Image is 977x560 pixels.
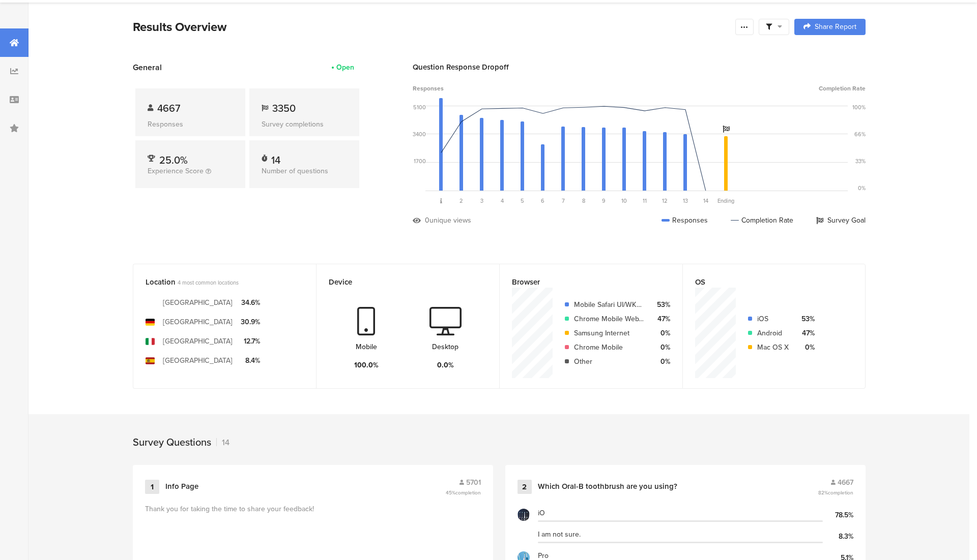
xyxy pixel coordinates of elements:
div: 100.0% [354,360,379,370]
div: 0% [652,328,670,338]
div: 0 [425,215,429,226]
div: Completion Rate [731,215,793,226]
span: 3350 [272,101,296,116]
div: 1700 [414,157,426,165]
span: 8 [582,197,585,205]
span: 9 [602,197,606,205]
div: [GEOGRAPHIC_DATA] [163,317,233,327]
span: 5701 [466,477,481,488]
div: 8.4% [241,355,260,366]
div: 0% [652,342,670,353]
div: 100% [852,103,866,111]
div: 47% [797,328,815,338]
div: Info Page [165,482,198,492]
div: 14 [271,152,280,163]
div: Chrome Mobile [574,342,644,353]
span: Completion Rate [819,84,866,93]
div: 53% [797,314,815,324]
span: 4 most common locations [178,278,239,287]
span: completion [455,489,481,496]
div: 5100 [413,103,426,111]
span: 45% [446,489,481,496]
div: Device [329,276,470,288]
div: 30.9% [241,317,260,327]
div: 14 [216,437,229,448]
div: [GEOGRAPHIC_DATA] [163,355,233,366]
div: Survey Goal [816,215,866,226]
div: Responses [662,215,708,226]
div: Open [336,62,354,73]
div: 0% [652,356,670,367]
div: Mobile Safari UI/WKWebView [574,299,644,310]
div: 2 [518,480,532,494]
span: 7 [562,197,565,205]
div: [GEOGRAPHIC_DATA] [163,336,233,347]
div: 0% [858,184,866,192]
div: 78.5% [823,510,853,520]
span: 12 [662,197,668,205]
div: Which Oral-B toothbrush are you using? [538,482,677,492]
div: 1 [145,480,159,494]
div: Responses [148,119,233,130]
div: 8.3% [823,531,853,542]
div: 66% [854,130,866,138]
div: 47% [652,314,670,324]
div: Samsung Internet [574,328,644,338]
div: Question Response Dropoff [413,61,866,73]
div: OS [695,276,836,288]
div: 53% [652,299,670,310]
span: 4 [501,197,504,205]
span: 25.0% [159,152,188,168]
span: 5 [521,197,524,205]
span: 10 [621,197,627,205]
div: Location [146,276,287,288]
span: General [133,61,162,73]
span: 3 [480,197,483,205]
span: I am not sure. [538,529,581,540]
span: 4667 [157,101,180,116]
span: 14 [703,197,708,205]
span: completion [828,489,853,496]
div: 12.7% [241,336,260,347]
span: 82% [818,489,853,496]
div: Mac OS X [757,342,789,353]
span: 11 [643,197,647,205]
div: [GEOGRAPHIC_DATA] [163,297,233,308]
span: Number of questions [262,166,328,176]
div: iOS [757,314,789,324]
span: 4667 [838,477,853,488]
div: Other [574,356,644,367]
span: Responses [413,84,444,93]
div: Browser [512,276,653,288]
div: Results Overview [133,18,730,36]
div: Android [757,328,789,338]
img: d3qka8e8qzmug1.cloudfront.net%2Fitem%2F36db0d0d407ec527f9cd.jpg [518,509,530,521]
div: Survey completions [262,119,347,130]
div: Chrome Mobile WebView [574,314,644,324]
div: Mobile [356,341,377,352]
div: unique views [429,215,471,226]
span: Experience Score [148,166,204,176]
div: 3400 [413,130,426,138]
span: iO [538,508,545,518]
div: 33% [855,157,866,165]
i: Survey Goal [723,126,730,133]
span: Share Report [815,23,856,30]
span: 2 [459,197,463,205]
div: Desktop [432,341,458,352]
div: 0.0% [437,360,454,370]
div: 34.6% [241,297,260,308]
div: Survey Questions [133,434,211,450]
div: 0% [797,342,815,353]
span: 13 [683,197,688,205]
span: 6 [541,197,544,205]
div: Ending [716,197,736,205]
